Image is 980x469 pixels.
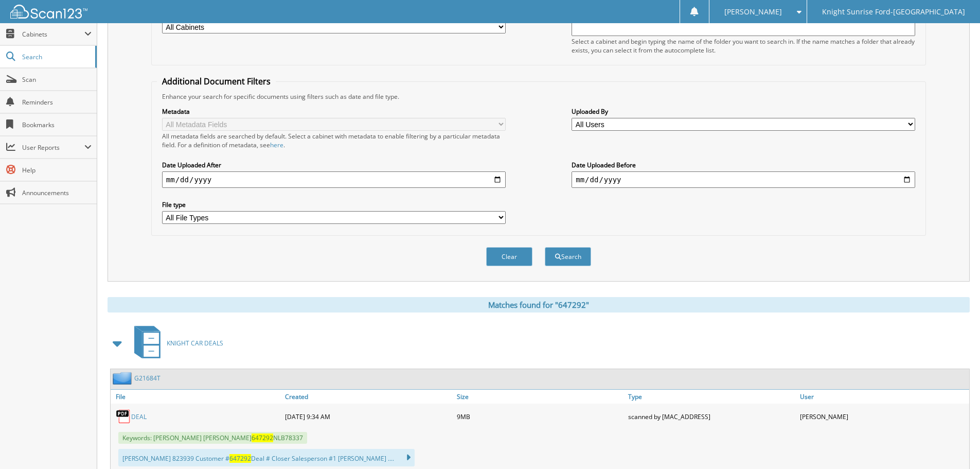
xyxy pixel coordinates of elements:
div: scanned by [MAC_ADDRESS] [626,406,797,427]
img: scan123-logo-white.svg [10,5,87,19]
button: Clear [486,247,532,266]
div: [DATE] 9:34 AM [282,406,454,427]
span: 647292 [252,433,273,442]
span: Keywords: [PERSON_NAME] [PERSON_NAME] NLB78337 [118,432,307,444]
a: Created [282,390,454,404]
div: Matches found for "647292" [108,297,970,312]
span: Announcements [22,188,92,197]
input: end [572,171,915,188]
span: Reminders [22,98,92,107]
span: Help [22,166,92,175]
img: PDF.png [116,409,131,424]
a: KNIGHT CAR DEALS [128,323,223,363]
a: File [111,390,282,404]
span: Cabinets [22,30,84,39]
label: Date Uploaded After [162,161,506,169]
label: Date Uploaded Before [572,161,915,169]
div: All metadata fields are searched by default. Select a cabinet with metadata to enable filtering b... [162,132,506,149]
button: Search [545,247,591,266]
img: folder2.png [113,372,134,385]
label: Uploaded By [572,107,915,116]
a: Size [454,390,626,404]
span: User Reports [22,143,84,152]
div: Select a cabinet and begin typing the name of the folder you want to search in. If the name match... [572,37,915,55]
label: Metadata [162,107,506,116]
span: Search [22,53,90,61]
span: Knight Sunrise Ford-[GEOGRAPHIC_DATA] [822,9,965,15]
iframe: Chat Widget [929,420,980,469]
legend: Additional Document Filters [157,76,276,87]
span: Scan [22,75,92,84]
span: Bookmarks [22,120,92,129]
a: DEAL [131,412,147,421]
a: here [270,141,283,149]
a: Type [626,390,797,404]
div: 9MB [454,406,626,427]
div: [PERSON_NAME] 823939 Customer # Deal # Closer Salesperson #1 [PERSON_NAME] .... [118,449,415,466]
a: G21684T [134,374,161,383]
label: File type [162,200,506,209]
div: Enhance your search for specific documents using filters such as date and file type. [157,92,920,101]
span: KNIGHT CAR DEALS [167,339,223,348]
div: [PERSON_NAME] [797,406,969,427]
input: start [162,171,506,188]
span: 647292 [229,454,251,463]
a: User [797,390,969,404]
span: [PERSON_NAME] [724,9,782,15]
